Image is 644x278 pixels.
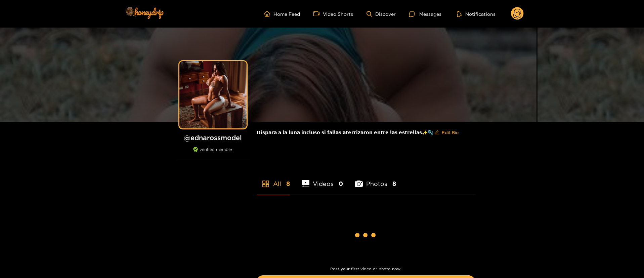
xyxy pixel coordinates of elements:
[257,164,290,195] li: All
[286,180,290,188] span: 8
[264,11,273,17] span: home
[176,147,250,159] div: verified member
[409,10,441,18] div: Messages
[367,11,396,17] a: Discover
[433,127,460,138] button: editEdit Bio
[262,180,270,188] span: appstore
[302,164,343,195] li: Videos
[392,180,396,188] span: 8
[176,133,250,142] h1: @ ednarossmodel
[442,129,459,136] span: Edit Bio
[264,11,300,17] a: Home Feed
[355,164,396,195] li: Photos
[313,11,353,17] a: Video Shorts
[257,122,475,143] div: 𝗗𝗶𝘀𝗽𝗮𝗿𝗮 𝗮 𝗹𝗮 𝗹𝘂𝗻𝗮 𝗶𝗻𝗰𝗹𝘂𝘀𝗼 𝘀𝗶 𝗳𝗮𝗹𝗹𝗮𝘀 𝗮𝘁𝗲𝗿𝗿𝗶𝘇𝗮𝗿𝗼𝗻 𝗲𝗻𝘁𝗿𝗲 𝗹𝗮𝘀 𝗲𝘀𝘁𝗿𝗲𝗹𝗹𝗮𝘀✨🫧
[455,10,498,17] button: Notifications
[257,267,475,271] p: Post your first video or photo now!
[435,130,439,135] span: edit
[313,11,323,17] span: video-camera
[339,180,343,188] span: 0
